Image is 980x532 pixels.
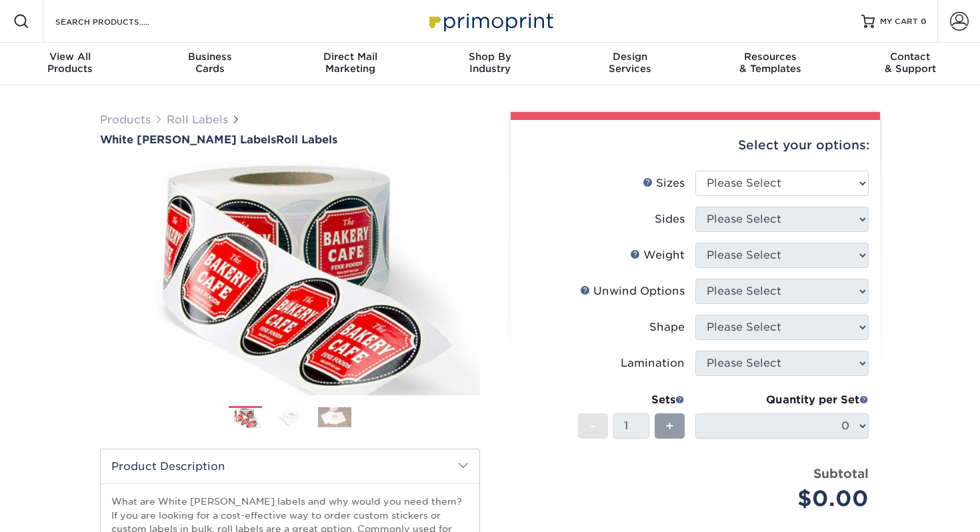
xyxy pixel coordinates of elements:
[700,51,840,75] div: & Templates
[655,211,685,227] div: Sides
[420,51,560,63] span: Shop By
[54,13,184,29] input: SEARCH PRODUCTS.....
[560,51,700,75] div: Services
[140,51,280,63] span: Business
[921,17,927,26] span: 0
[621,355,685,371] div: Lamination
[229,407,262,430] img: Roll Labels 01
[167,113,228,126] a: Roll Labels
[880,16,918,27] span: MY CART
[140,51,280,75] div: Cards
[705,483,869,515] div: $0.00
[649,319,685,335] div: Shape
[578,392,685,408] div: Sets
[100,147,480,410] img: White BOPP Labels 01
[840,51,980,75] div: & Support
[630,247,685,263] div: Weight
[100,133,480,146] h1: Roll Labels
[420,43,560,85] a: Shop ByIndustry
[580,283,685,299] div: Unwind Options
[590,416,596,436] span: -
[840,51,980,63] span: Contact
[521,120,869,171] div: Select your options:
[101,449,479,483] h2: Product Description
[700,43,840,85] a: Resources& Templates
[643,175,685,191] div: Sizes
[140,43,280,85] a: BusinessCards
[560,43,700,85] a: DesignServices
[318,407,351,427] img: Roll Labels 03
[420,51,560,75] div: Industry
[100,113,151,126] a: Products
[280,51,420,63] span: Direct Mail
[813,466,869,481] strong: Subtotal
[423,7,557,35] img: Primoprint
[280,51,420,75] div: Marketing
[665,416,674,436] span: +
[280,43,420,85] a: Direct MailMarketing
[560,51,700,63] span: Design
[100,133,276,146] span: White [PERSON_NAME] Labels
[100,133,480,146] a: White [PERSON_NAME] LabelsRoll Labels
[695,392,869,408] div: Quantity per Set
[840,43,980,85] a: Contact& Support
[273,407,307,427] img: Roll Labels 02
[700,51,840,63] span: Resources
